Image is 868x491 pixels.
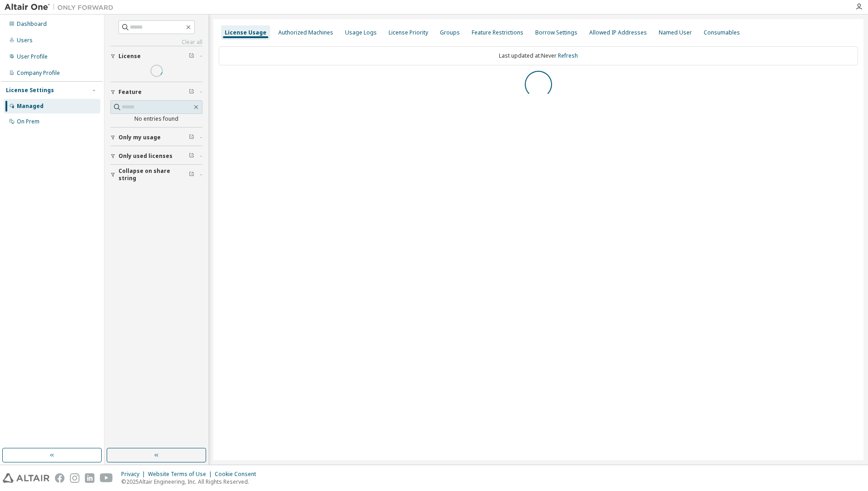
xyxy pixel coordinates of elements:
[17,20,47,28] div: Dashboard
[189,171,194,178] span: Clear filter
[17,53,48,60] div: User Profile
[189,53,194,60] span: Clear filter
[110,115,202,123] div: No entries found
[189,134,194,141] span: Clear filter
[6,87,54,94] div: License Settings
[389,29,428,36] div: License Priority
[17,69,60,77] div: Company Profile
[215,471,261,478] div: Cookie Consent
[110,82,202,102] button: Feature
[148,471,215,478] div: Website Terms of Use
[589,29,647,36] div: Allowed IP Addresses
[110,165,202,185] button: Collapse on share string
[345,29,377,36] div: Usage Logs
[440,29,460,36] div: Groups
[278,29,333,36] div: Authorized Machines
[121,478,261,486] p: © 2025 Altair Engineering, Inc. All Rights Reserved.
[110,128,202,147] button: Only my usage
[118,88,142,96] span: Feature
[110,39,202,46] a: Clear all
[17,103,44,110] div: Managed
[121,471,148,478] div: Privacy
[110,146,202,166] button: Only used licenses
[472,29,523,36] div: Feature Restrictions
[118,134,161,141] span: Only my usage
[118,53,141,60] span: License
[17,37,33,44] div: Users
[110,46,202,66] button: License
[535,29,577,36] div: Borrow Settings
[118,152,173,160] span: Only used licenses
[225,29,266,36] div: License Usage
[55,473,64,483] img: facebook.svg
[219,46,858,65] div: Last updated at: Never
[100,473,113,483] img: youtube.svg
[189,88,194,96] span: Clear filter
[85,473,94,483] img: linkedin.svg
[118,167,189,182] span: Collapse on share string
[70,473,79,483] img: instagram.svg
[659,29,692,36] div: Named User
[704,29,740,36] div: Consumables
[558,52,578,59] a: Refresh
[17,118,39,125] div: On Prem
[189,152,194,160] span: Clear filter
[3,473,49,483] img: altair_logo.svg
[5,3,118,12] img: Altair One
